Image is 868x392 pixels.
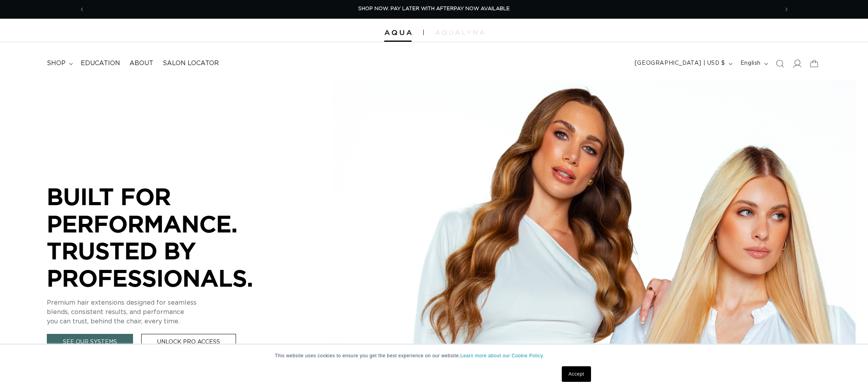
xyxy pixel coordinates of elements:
[358,6,510,11] span: SHOP NOW. PAY LATER WITH AFTERPAY NOW AVAILABLE
[740,59,761,67] span: English
[384,30,412,35] img: Aqua Hair Extensions
[562,366,591,382] a: Accept
[130,59,153,67] span: About
[47,298,281,326] p: Premium hair extensions designed for seamless blends, consistent results, and performance you can...
[81,59,120,67] span: Education
[158,55,224,72] a: Salon Locator
[42,55,76,72] summary: shop
[460,353,544,358] a: Learn more about our Cookie Policy.
[76,55,125,72] a: Education
[47,183,281,291] p: BUILT FOR PERFORMANCE. TRUSTED BY PROFESSIONALS.
[73,2,91,17] button: Previous announcement
[736,56,771,71] button: English
[47,334,133,351] a: See Our Systems
[630,56,736,71] button: [GEOGRAPHIC_DATA] | USD $
[275,352,593,359] p: This website uses cookies to ensure you get the best experience on our website.
[435,30,484,35] img: aqualyna.com
[125,55,158,72] a: About
[778,2,795,17] button: Next announcement
[141,334,236,351] a: Unlock Pro Access
[771,55,788,72] summary: Search
[635,59,725,67] span: [GEOGRAPHIC_DATA] | USD $
[163,59,219,67] span: Salon Locator
[47,59,66,67] span: shop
